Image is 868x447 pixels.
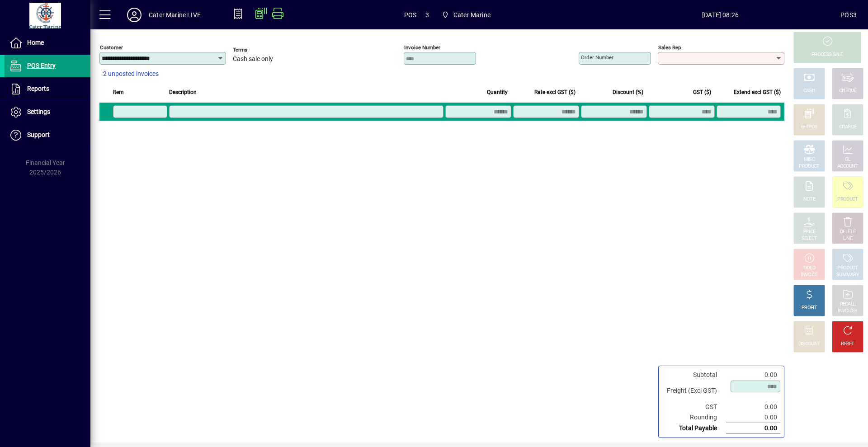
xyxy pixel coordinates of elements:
div: PRICE [803,229,816,235]
div: CHEQUE [839,88,856,94]
div: PROCESS SALE [811,52,843,58]
span: Support [27,131,50,138]
span: Terms [233,47,287,53]
div: DISCOUNT [798,341,820,348]
div: HOLD [803,265,815,272]
div: MISC [804,156,815,163]
td: Freight (Excl GST) [662,380,726,402]
span: 2 unposted invoices [103,69,159,79]
span: Item [113,87,124,97]
a: Reports [5,78,90,100]
div: NOTE [803,196,815,203]
td: GST [662,402,726,412]
span: Extend excl GST ($) [734,87,781,97]
span: GST ($) [693,87,711,97]
mat-label: Invoice number [404,44,440,51]
span: Cash sale only [233,56,273,63]
td: Subtotal [662,370,726,380]
mat-label: Sales rep [658,44,681,51]
div: GL [845,156,851,163]
div: POS3 [840,8,857,22]
td: 0.00 [726,423,780,434]
div: PRODUCT [799,163,819,170]
div: PRODUCT [837,196,858,203]
div: RECALL [840,301,856,308]
td: 0.00 [726,402,780,412]
span: POS [404,8,417,22]
div: PRODUCT [837,265,858,272]
div: SELECT [802,235,817,242]
div: SUMMARY [836,272,859,278]
div: Cater Marine LIVE [149,8,201,22]
span: Quantity [487,87,508,97]
span: Cater Marine [453,8,491,22]
span: POS Entry [27,62,56,69]
span: Reports [27,85,49,92]
div: INVOICES [838,308,857,315]
div: RESET [841,341,854,348]
div: EFTPOS [801,124,818,131]
td: 0.00 [726,412,780,423]
span: [DATE] 08:26 [600,8,840,22]
div: CHARGE [839,124,857,131]
span: 3 [425,8,429,22]
span: Cater Marine [438,7,494,23]
button: 2 unposted invoices [99,66,162,82]
td: Rounding [662,412,726,423]
mat-label: Customer [100,44,123,51]
span: Settings [27,108,50,115]
div: ACCOUNT [837,163,858,170]
a: Support [5,124,90,146]
td: 0.00 [726,370,780,380]
mat-label: Order number [581,54,613,61]
div: CASH [803,88,815,94]
span: Description [169,87,197,97]
span: Rate excl GST ($) [534,87,576,97]
a: Home [5,32,90,54]
div: LINE [843,235,852,242]
td: Total Payable [662,423,726,434]
div: INVOICE [801,272,817,278]
span: Home [27,39,44,46]
div: DELETE [840,229,855,235]
a: Settings [5,101,90,123]
button: Profile [120,7,149,23]
div: PROFIT [802,305,817,311]
span: Discount (%) [613,87,643,97]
